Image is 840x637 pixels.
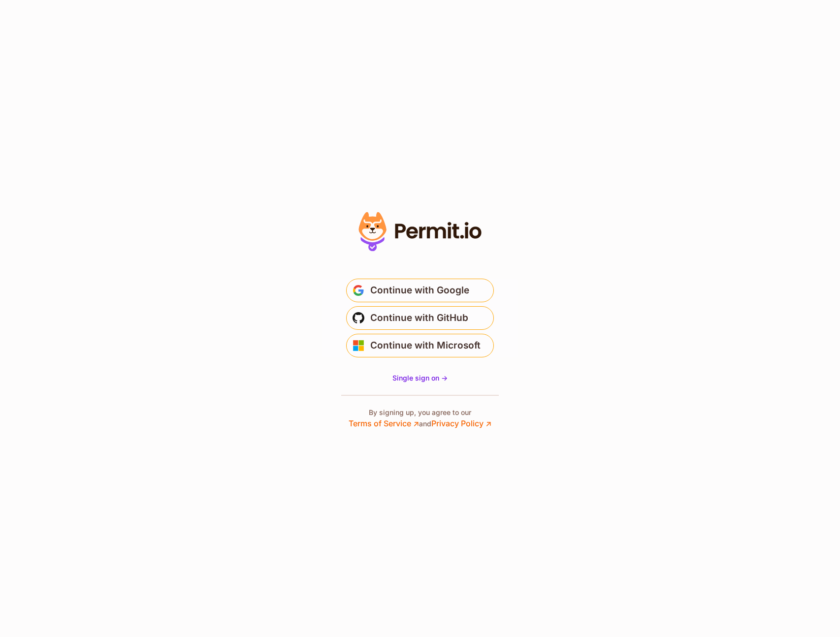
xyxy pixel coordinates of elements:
[346,334,494,357] button: Continue with Microsoft
[370,310,468,326] span: Continue with GitHub
[346,306,494,330] button: Continue with GitHub
[346,279,494,302] button: Continue with Google
[370,283,469,298] span: Continue with Google
[370,338,481,353] span: Continue with Microsoft
[431,418,491,428] a: Privacy Policy ↗
[392,373,448,383] a: Single sign on ->
[392,374,448,382] span: Single sign on ->
[349,408,491,429] p: By signing up, you agree to our and
[349,418,419,428] a: Terms of Service ↗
